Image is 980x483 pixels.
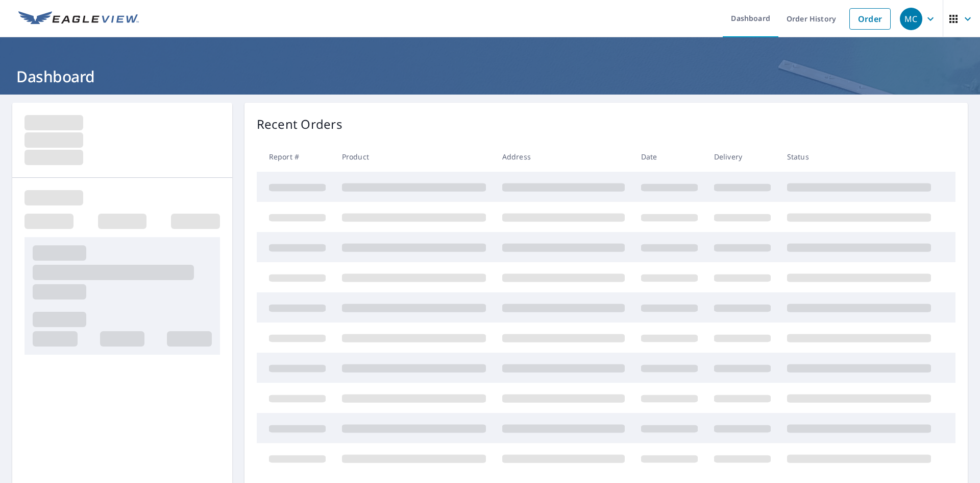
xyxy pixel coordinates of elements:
p: Recent Orders [257,115,342,133]
th: Address [494,142,633,172]
img: EV Logo [18,11,139,27]
th: Status [779,142,939,172]
h1: Dashboard [12,66,968,87]
a: Order [849,8,891,30]
th: Product [334,142,494,172]
th: Date [633,142,706,172]
div: MC [900,8,922,30]
th: Delivery [706,142,779,172]
th: Report # [257,142,334,172]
